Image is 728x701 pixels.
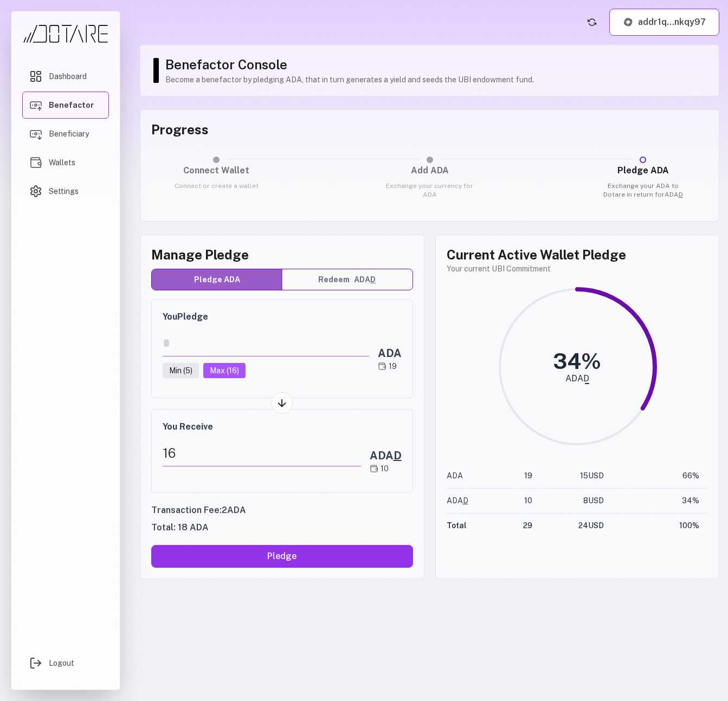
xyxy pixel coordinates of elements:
[679,191,683,198] span: D
[532,489,603,514] td: 8 USD
[507,464,532,489] td: 19
[532,464,603,489] td: 15 USD
[163,310,402,323] h3: You Pledge
[447,496,468,505] span: ADA
[165,74,708,85] p: Become a benefactor by pledging ADA, that in turn generates a yield and seeds the UBI endowment f...
[151,545,413,568] button: Pledge
[623,17,634,28] img: Lace logo
[596,181,690,199] p: Exchange your ADA to Dotare in return for
[49,100,94,111] span: Benefactor
[22,24,109,43] img: Dotare Logo
[394,449,402,462] span: D
[49,658,74,668] span: Logout
[463,496,468,505] span: D
[370,275,376,284] span: D
[151,121,708,138] h3: Progress
[447,263,708,274] p: Your current UBI Commitment
[596,164,690,177] h3: Pledge ADA
[151,504,413,517] div: Transaction Fee: 2 ADA
[378,361,402,372] div: 19
[163,363,199,378] button: Min (5)
[163,440,361,466] div: 16
[151,246,413,263] h2: Manage Pledge
[378,362,386,371] img: wallet total
[583,14,601,31] button: Refresh account status
[170,164,263,177] h3: Connect Wallet
[553,350,601,372] div: 34 %
[49,128,89,139] span: Beneficiary
[370,464,378,473] img: ADAD
[370,449,402,462] span: ADA
[507,514,532,538] td: 29
[565,374,589,383] div: ADAD
[165,56,708,73] h1: Benefactor Console
[604,489,708,514] td: 34 %
[151,521,413,534] div: Total: 18 ADA
[604,514,708,538] td: 100 %
[29,99,42,112] img: Benefactor
[383,181,476,199] p: Exchange your currency for ADA
[203,363,246,378] button: Max (16)
[370,463,402,474] div: 10
[447,246,708,263] h2: Current Active Wallet Pledge
[170,181,263,190] p: Connect or create a wallet
[29,156,42,169] img: Wallets
[354,274,376,285] span: ADA
[447,464,507,489] td: ADA
[507,489,532,514] td: 10
[282,269,412,290] button: RedeemADAD
[49,71,87,82] span: Dashboard
[665,191,683,198] span: ADA
[29,127,42,140] img: Beneficiary
[378,346,402,361] div: ADA
[276,397,288,409] img: Arrow
[163,420,402,433] h3: You Receive
[49,157,75,168] span: Wallets
[447,514,507,538] td: Total
[532,514,603,538] td: 24 USD
[604,464,708,489] td: 66 %
[383,164,476,177] h3: Add ADA
[152,269,282,290] button: Pledge ADA
[609,9,719,36] button: addr1q...nkqy97
[49,186,79,197] span: Settings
